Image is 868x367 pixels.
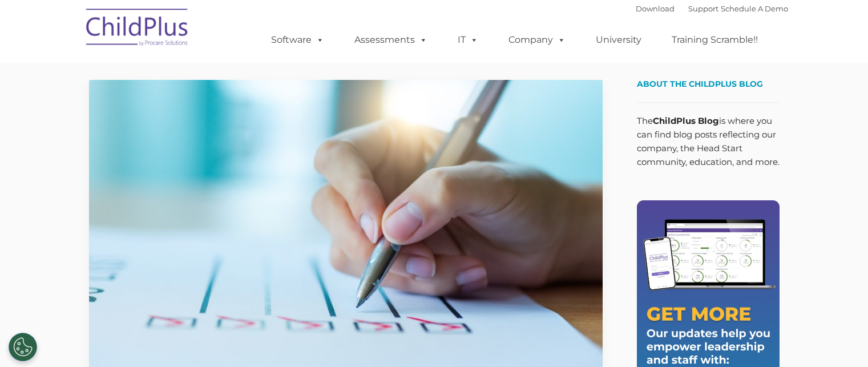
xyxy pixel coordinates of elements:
[497,29,577,51] a: Company
[637,79,763,89] span: About the ChildPlus Blog
[80,1,195,58] img: ChildPlus by Procare Solutions
[343,29,439,51] a: Assessments
[660,29,769,51] a: Training Scramble!!
[584,29,653,51] a: University
[636,4,675,13] a: Download
[688,4,718,13] a: Support
[636,4,788,13] font: |
[9,333,37,361] button: Cookies Settings
[260,29,336,51] a: Software
[721,4,788,13] a: Schedule A Demo
[637,114,780,169] p: The is where you can find blog posts reflecting our company, the Head Start community, education,...
[446,29,490,51] a: IT
[653,115,719,126] strong: ChildPlus Blog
